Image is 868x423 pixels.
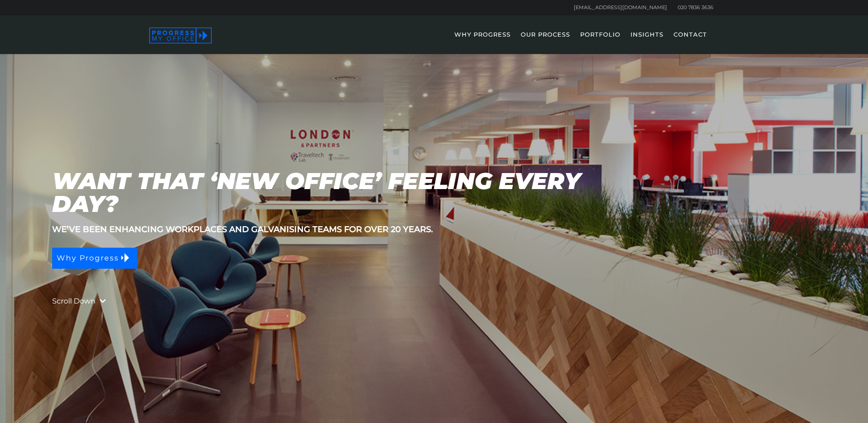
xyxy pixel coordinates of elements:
[52,170,616,216] h1: Want that ‘new office’ feeling every day?
[576,27,625,54] a: PORTFOLIO
[626,27,668,54] a: INSIGHTS
[450,27,515,54] a: WHY PROGRESS
[52,225,816,234] h3: We’ve been enhancing workplaces and galvanising teams for over 20 years.
[52,248,137,269] a: Why Progress
[669,27,712,54] a: CONTACT
[52,295,96,307] a: Scroll Down
[516,27,575,54] a: OUR PROCESS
